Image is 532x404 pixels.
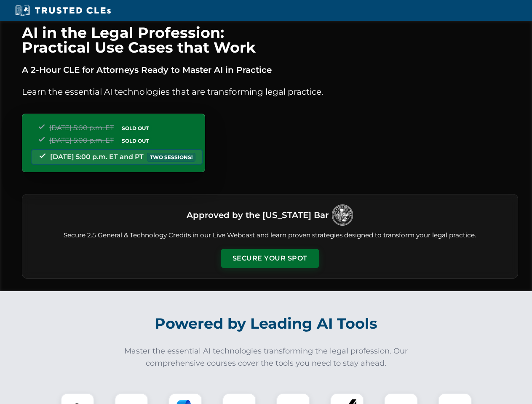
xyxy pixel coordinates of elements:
img: Trusted CLEs [13,4,113,17]
span: SOLD OUT [119,136,152,145]
img: Logo [332,205,353,226]
h3: Approved by the [US_STATE] Bar [187,207,329,223]
h2: Powered by Leading AI Tools [33,309,500,338]
p: Learn the essential AI technologies that are transforming legal practice. [22,85,518,98]
button: Secure Your Spot [221,249,319,268]
p: Master the essential AI technologies transforming the legal profession. Our comprehensive courses... [119,345,414,369]
p: A 2-Hour CLE for Attorneys Ready to Master AI in Practice [22,63,518,77]
h1: AI in the Legal Profession: Practical Use Cases that Work [22,25,518,55]
span: [DATE] 5:00 p.m. ET [49,124,114,132]
span: [DATE] 5:00 p.m. ET [49,136,114,144]
span: SOLD OUT [119,124,152,133]
p: Secure 2.5 General & Technology Credits in our Live Webcast and learn proven strategies designed ... [32,231,508,240]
